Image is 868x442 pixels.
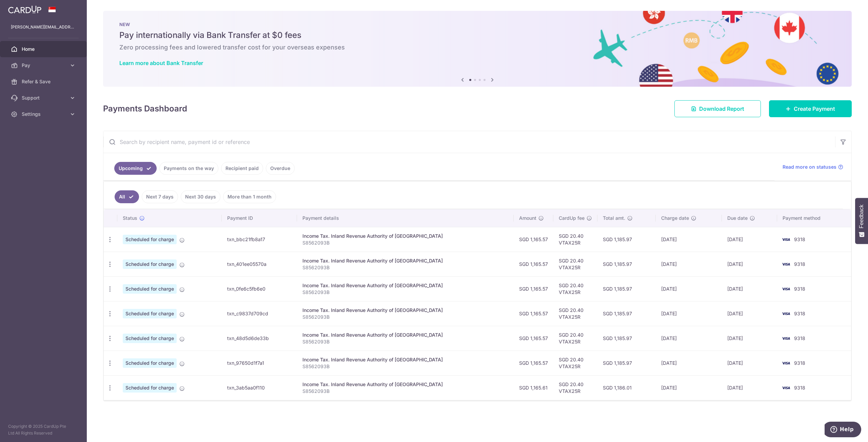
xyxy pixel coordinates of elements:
[222,209,297,227] th: Payment ID
[722,326,777,351] td: [DATE]
[779,235,793,244] img: Bank Card
[794,236,805,242] span: 9318
[119,43,835,51] h6: Zero processing fees and lowered transfer cost for your overseas expenses
[779,260,793,268] img: Bank Card
[22,94,66,101] span: Support
[222,301,297,326] td: txn_c9837d709cd
[794,261,805,267] span: 9318
[519,215,536,222] span: Amount
[699,105,744,113] span: Download Report
[142,190,178,203] a: Next 7 days
[222,326,297,351] td: txn_48d5d6de33b
[222,227,297,252] td: txn_bbc21fb8a17
[119,30,835,41] h5: Pay internationally via Bank Transfer at $0 fees
[722,276,777,301] td: [DATE]
[22,46,66,52] span: Home
[22,78,66,85] span: Refer & Save
[825,422,861,439] iframe: Opens a widget where you can find more information
[123,309,177,318] span: Scheduled for charge
[559,215,585,222] span: CardUp fee
[597,276,656,301] td: SGD 1,185.97
[656,326,722,351] td: [DATE]
[22,111,66,118] span: Settings
[777,209,851,227] th: Payment method
[123,334,177,343] span: Scheduled for charge
[115,190,139,203] a: All
[661,215,689,222] span: Charge date
[514,351,553,375] td: SGD 1,165.57
[727,215,748,222] span: Due date
[514,252,553,276] td: SGD 1,165.57
[553,351,597,375] td: SGD 20.40 VTAX25R
[779,334,793,342] img: Bank Card
[794,360,805,366] span: 9318
[103,11,852,87] img: Bank transfer banner
[302,264,508,271] p: S8562093B
[553,252,597,276] td: SGD 20.40 VTAX25R
[769,100,852,117] a: Create Payment
[8,5,41,14] img: CardUp
[597,301,656,326] td: SGD 1,185.97
[297,209,514,227] th: Payment details
[119,60,203,66] a: Learn more about Bank Transfer
[722,375,777,400] td: [DATE]
[514,326,553,351] td: SGD 1,165.57
[603,215,625,222] span: Total amt.
[514,375,553,400] td: SGD 1,165.61
[302,363,508,370] p: S8562093B
[722,351,777,375] td: [DATE]
[119,22,835,27] p: NEW
[302,233,508,239] div: Income Tax. Inland Revenue Authority of [GEOGRAPHIC_DATA]
[597,252,656,276] td: SGD 1,185.97
[859,205,865,228] span: Feedback
[514,227,553,252] td: SGD 1,165.57
[656,301,722,326] td: [DATE]
[222,276,297,301] td: txn_0fe6c5fb6e0
[302,257,508,264] div: Income Tax. Inland Revenue Authority of [GEOGRAPHIC_DATA]
[722,252,777,276] td: [DATE]
[123,235,177,244] span: Scheduled for charge
[22,62,66,69] span: Pay
[779,359,793,367] img: Bank Card
[302,239,508,246] p: S8562093B
[656,276,722,301] td: [DATE]
[656,375,722,400] td: [DATE]
[597,326,656,351] td: SGD 1,185.97
[779,310,793,318] img: Bank Card
[597,227,656,252] td: SGD 1,185.97
[597,351,656,375] td: SGD 1,185.97
[794,105,835,113] span: Create Payment
[783,164,843,170] a: Read more on statuses
[779,384,793,392] img: Bank Card
[794,286,805,292] span: 9318
[794,311,805,316] span: 9318
[266,162,295,175] a: Overdue
[656,227,722,252] td: [DATE]
[159,162,218,175] a: Payments on the way
[123,383,177,393] span: Scheduled for charge
[674,100,761,117] a: Download Report
[302,381,508,388] div: Income Tax. Inland Revenue Authority of [GEOGRAPHIC_DATA]
[794,335,805,341] span: 9318
[656,351,722,375] td: [DATE]
[514,301,553,326] td: SGD 1,165.57
[221,162,263,175] a: Recipient paid
[656,252,722,276] td: [DATE]
[514,276,553,301] td: SGD 1,165.57
[855,198,868,244] button: Feedback - Show survey
[553,276,597,301] td: SGD 20.40 VTAX25R
[123,259,177,269] span: Scheduled for charge
[123,215,137,222] span: Status
[302,289,508,296] p: S8562093B
[222,375,297,400] td: txn_3ab5aa0f110
[302,282,508,289] div: Income Tax. Inland Revenue Authority of [GEOGRAPHIC_DATA]
[302,332,508,338] div: Income Tax. Inland Revenue Authority of [GEOGRAPHIC_DATA]
[114,162,157,175] a: Upcoming
[302,388,508,395] p: S8562093B
[794,385,805,391] span: 9318
[302,314,508,320] p: S8562093B
[553,227,597,252] td: SGD 20.40 VTAX25R
[783,164,836,170] span: Read more on statuses
[223,190,276,203] a: More than 1 month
